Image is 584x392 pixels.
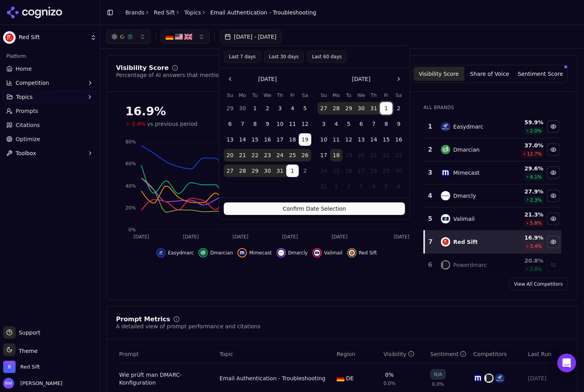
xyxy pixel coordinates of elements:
[116,65,169,71] div: Visibility Score
[318,118,330,130] button: Sunday, August 3rd, 2025
[274,133,286,146] button: Thursday, July 17th, 2025
[347,248,377,258] button: Hide red sift data
[368,133,380,146] button: Thursday, August 14th, 2025
[16,329,40,337] span: Support
[330,133,343,146] button: Monday, August 11th, 2025
[3,50,96,63] div: Platform
[384,350,414,358] div: Visibility
[224,149,236,161] button: Sunday, July 20th, 2025, selected
[211,9,316,16] span: Email Authentication - Troubleshooting
[3,378,14,389] img: Rebecca Warren
[530,220,542,226] span: 5.8 %
[423,104,562,111] div: All Brands
[249,250,272,256] span: Mimecast
[430,350,466,358] div: Sentiment
[441,145,450,154] img: dmarcian
[236,133,249,146] button: Monday, July 14th, 2025
[224,102,236,115] button: Sunday, June 29th, 2025
[380,118,393,130] button: Friday, August 8th, 2025
[233,234,248,240] tspan: [DATE]
[3,361,16,373] img: Red Sift
[200,250,206,256] img: dmarcian
[224,73,236,85] button: Go to the Previous Month
[330,91,343,99] th: Monday
[380,345,427,363] th: brandMentionRate
[454,261,487,269] div: Powerdmarc
[484,374,494,383] img: powerdmarc
[224,133,236,146] button: Sunday, July 13th, 2025
[299,133,311,146] button: Saturday, July 19th, 2025, selected
[424,161,562,184] tr: 3mimecastMimecast29.6%4.1%Hide mimecast data
[525,345,568,363] th: Last Run
[236,102,249,115] button: Monday, June 30th, 2025
[134,234,149,240] tspan: [DATE]
[125,183,136,189] tspan: 40%
[343,118,355,130] button: Tuesday, August 5th, 2025
[220,350,233,358] span: Topic
[349,250,355,256] img: red sift
[368,118,380,130] button: Thursday, August 7th, 2025
[156,248,194,258] button: Hide easydmarc data
[355,133,368,146] button: Wednesday, August 13th, 2025
[16,65,32,73] span: Home
[557,354,576,372] div: Open Intercom Messenger
[116,71,254,79] div: Percentage of AI answers that mention your brand
[210,250,233,256] span: Dmarcian
[236,91,249,99] th: Monday
[249,102,261,115] button: Tuesday, July 1st, 2025
[318,91,405,193] table: August 2025
[427,345,470,363] th: sentiment
[547,143,560,156] button: Hide dmarcian data
[286,165,299,177] button: Friday, August 1st, 2025, selected
[16,93,33,101] span: Topics
[314,250,320,256] img: valimail
[384,380,396,387] span: 0.0%
[125,9,316,16] nav: breadcrumb
[454,238,478,246] div: Red Sift
[355,118,368,130] button: Wednesday, August 6th, 2025
[368,91,380,99] th: Thursday
[125,104,408,118] div: 16.9%
[424,115,562,138] tr: 1easydmarcEasydmarc59.9%2.0%Hide easydmarc data
[368,102,380,115] button: Thursday, July 31st, 2025, selected
[337,376,345,381] img: DE flag
[547,166,560,179] button: Hide mimecast data
[132,120,146,128] span: 3.4%
[441,237,450,247] img: red sift
[424,184,562,208] tr: 4dmarclyDmarcly27.9%2.3%Hide dmarcly data
[509,165,544,172] div: 29.6 %
[16,107,38,115] span: Prompts
[299,165,311,177] button: Saturday, August 2nd, 2025
[116,345,216,363] th: Prompt
[334,345,380,363] th: Region
[343,91,355,99] th: Tuesday
[393,118,405,130] button: Saturday, August 9th, 2025
[332,234,347,240] tspan: [DATE]
[3,378,63,389] button: Open user button
[154,9,175,16] a: Red Sift
[454,123,484,131] div: Easydmarc
[427,122,433,131] div: 1
[16,79,49,87] span: Competition
[224,91,311,177] table: July 2025
[16,121,40,129] span: Citations
[509,118,544,126] div: 59.9 %
[3,63,96,75] a: Home
[119,371,213,387] div: Wie prüft man DMARC-Konfiguration
[220,374,325,382] a: Email Authentication - Troubleshooting
[125,161,136,167] tspan: 60%
[359,250,377,256] span: Red Sift
[274,102,286,115] button: Thursday, July 3rd, 2025
[313,248,343,258] button: Hide valimail data
[394,234,409,240] tspan: [DATE]
[495,374,505,383] img: easydmarc
[380,91,393,99] th: Friday
[509,257,544,265] div: 20.8 %
[547,213,560,225] button: Hide valimail data
[473,350,507,358] span: Competitors
[249,165,261,177] button: Tuesday, July 29th, 2025, selected
[318,133,330,146] button: Sunday, August 10th, 2025
[337,350,355,358] span: Region
[261,165,274,177] button: Wednesday, July 30th, 2025, selected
